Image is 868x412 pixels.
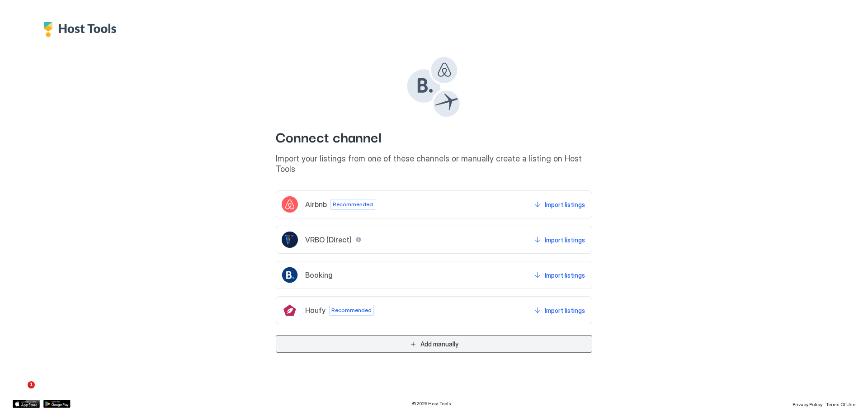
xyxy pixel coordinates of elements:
[533,267,586,283] button: Import listings
[420,339,458,349] div: Add manually
[793,402,822,407] span: Privacy Policy
[28,381,35,388] span: 1
[276,126,592,147] span: Connect channel
[305,235,352,244] span: VRBO (Direct)
[545,235,585,245] div: Import listings
[276,154,592,174] span: Import your listings from one of these channels or manually create a listing on Host Tools
[13,400,40,408] a: App Store
[545,306,585,315] div: Import listings
[276,335,592,353] button: Add manually
[305,270,333,279] span: Booking
[533,302,586,318] button: Import listings
[43,22,121,37] div: Host Tools Logo
[826,402,855,407] span: Terms Of Use
[533,232,586,248] button: Import listings
[793,399,822,408] a: Privacy Policy
[333,200,373,208] span: Recommended
[545,200,585,209] div: Import listings
[412,401,451,407] span: © 2025 Host Tools
[826,399,855,408] a: Terms Of Use
[43,400,71,408] a: Google Play Store
[305,306,325,315] span: Houfy
[9,381,31,403] iframe: Intercom live chat
[331,306,372,314] span: Recommended
[533,196,586,213] button: Import listings
[545,270,585,280] div: Import listings
[305,200,327,209] span: Airbnb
